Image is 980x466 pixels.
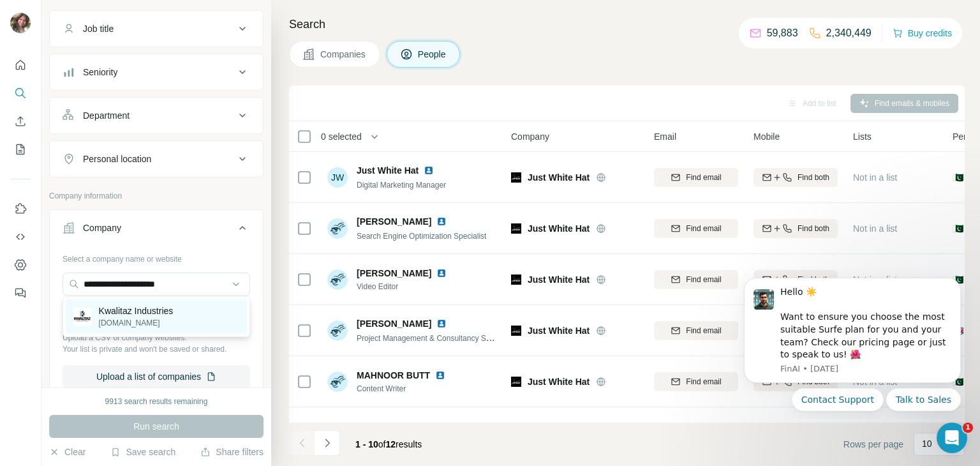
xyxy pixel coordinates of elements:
[418,48,447,61] span: People
[798,172,829,183] span: Find both
[10,13,31,33] img: Avatar
[320,48,367,61] span: Companies
[654,219,738,238] button: Find email
[10,54,31,77] button: Quick start
[321,130,362,143] span: 0 selected
[528,171,590,184] span: Just White Hat
[63,332,250,343] p: Upload a CSV of company websites.
[327,167,348,188] div: JW
[357,232,486,241] span: Search Engine Optimization Specialist
[63,365,250,388] button: Upload a list of companies
[528,273,590,286] span: Just White Hat
[843,438,903,451] span: Rows per page
[511,326,521,336] img: Logo of Just White Hat
[289,15,965,33] h4: Search
[511,172,521,183] img: Logo of Just White Hat
[315,430,340,456] button: Navigate to next page
[49,446,85,458] button: Clear
[50,13,263,44] button: Job title
[357,181,446,190] span: Digital Marketing Manager
[963,423,973,433] span: 1
[10,82,31,105] button: Search
[327,218,348,239] img: Avatar
[528,324,590,337] span: Just White Hat
[83,153,151,165] div: Personal location
[63,343,250,355] p: Your list is private and won't be saved or shared.
[49,190,264,202] p: Company information
[378,439,386,449] span: of
[10,282,31,304] button: Feedback
[83,66,117,79] div: Seniority
[424,165,434,176] img: LinkedIn logo
[83,222,121,234] div: Company
[686,172,721,183] span: Find email
[63,248,250,265] div: Select a company name or website
[528,375,590,388] span: Just White Hat
[853,172,897,183] span: Not in a list
[754,168,838,187] button: Find both
[327,320,348,341] img: Avatar
[357,164,419,177] span: Just White Hat
[357,420,415,433] span: Mahnoor Butt
[511,377,521,387] img: Logo of Just White Hat
[436,216,447,227] img: LinkedIn logo
[754,130,780,143] span: Mobile
[725,267,980,419] iframe: Intercom notifications message
[420,421,430,432] img: LinkedIn logo
[50,213,263,248] button: Company
[83,22,114,35] div: Job title
[686,376,721,387] span: Find email
[50,57,263,87] button: Seniority
[937,423,967,453] iframe: Intercom live chat
[654,321,738,340] button: Find email
[686,223,721,234] span: Find email
[99,304,174,317] p: Kwalitaz Industries
[511,130,549,143] span: Company
[357,281,452,292] span: Video Editor
[73,308,91,326] img: Kwalitaz Industries
[654,168,738,187] button: Find email
[99,317,174,329] p: [DOMAIN_NAME]
[435,370,445,380] img: LinkedIn logo
[10,225,31,248] button: Use Surfe API
[826,26,872,41] p: 2,340,449
[327,372,348,392] img: Avatar
[327,269,348,290] img: Avatar
[105,396,208,407] div: 9913 search results remaining
[110,446,175,458] button: Save search
[357,369,430,382] span: MAHNOOR BUTT
[798,223,829,234] span: Find both
[50,144,263,174] button: Personal location
[357,383,450,395] span: Content Writer
[686,274,721,285] span: Find email
[528,222,590,235] span: Just White Hat
[754,219,838,238] button: Find both
[386,439,396,449] span: 12
[355,439,422,449] span: results
[767,26,798,41] p: 59,883
[357,215,431,228] span: [PERSON_NAME]
[922,437,932,450] p: 10
[436,268,447,278] img: LinkedIn logo
[893,24,952,42] button: Buy credits
[10,253,31,276] button: Dashboard
[83,109,130,122] div: Department
[327,423,348,443] img: Avatar
[436,319,447,329] img: LinkedIn logo
[654,270,738,289] button: Find email
[357,333,510,343] span: Project Management & Consultancy Services
[10,197,31,220] button: Use Surfe on LinkedIn
[10,138,31,161] button: My lists
[654,130,676,143] span: Email
[686,325,721,336] span: Find email
[50,100,263,131] button: Department
[511,223,521,234] img: Logo of Just White Hat
[853,130,872,143] span: Lists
